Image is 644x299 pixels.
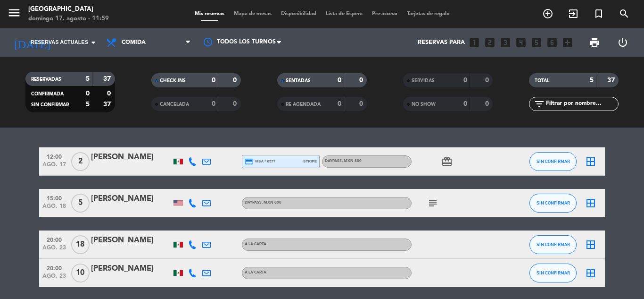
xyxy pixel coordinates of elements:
[529,235,577,254] button: SIN CONFIRMAR
[229,11,276,17] span: Mapa de mesas
[619,8,630,19] i: search
[485,101,491,107] strong: 0
[359,77,365,84] strong: 0
[468,36,480,49] i: looks_one
[245,271,266,274] span: A LA CARTA
[534,98,545,110] i: filter_list
[529,194,577,213] button: SIN CONFIRMAR
[31,77,61,82] span: RESERVADAS
[31,38,88,47] span: Reservas actuales
[535,6,561,22] span: RESERVAR MESA
[325,159,362,163] span: DAYPASS
[590,77,594,84] strong: 5
[537,242,570,247] span: SIN CONFIRMAR
[529,152,577,171] button: SIN CONFIRMAR
[245,201,281,205] span: DAYPASS
[463,101,467,107] strong: 0
[321,11,367,17] span: Lista de Espera
[190,11,229,17] span: Mis reservas
[86,76,90,82] strong: 5
[617,37,628,48] i: power_settings_new
[86,101,90,108] strong: 5
[546,36,558,49] i: looks_6
[7,6,21,20] i: menu
[42,162,66,172] span: ago. 17
[42,151,66,162] span: 12:00
[537,270,570,275] span: SIN CONFIRMAR
[561,36,574,49] i: add_box
[71,235,90,254] span: 18
[91,193,171,205] div: [PERSON_NAME]
[609,28,637,57] div: LOG OUT
[427,197,438,209] i: subject
[71,194,90,213] span: 5
[586,6,611,22] span: Reserva especial
[585,239,596,250] i: border_all
[245,242,266,246] span: A LA CARTA
[593,8,604,19] i: turned_in_not
[212,101,215,107] strong: 0
[86,90,90,97] strong: 0
[103,76,113,82] strong: 37
[42,234,66,245] span: 20:00
[338,101,341,107] strong: 0
[7,32,57,53] i: [DATE]
[338,77,341,84] strong: 0
[585,267,596,279] i: border_all
[484,36,496,49] i: looks_two
[31,103,69,107] span: SIN CONFIRMAR
[160,78,186,83] span: CHECK INS
[71,264,90,282] span: 10
[212,77,215,84] strong: 0
[585,197,596,209] i: border_all
[402,11,454,17] span: Tarjetas de regalo
[7,6,21,23] button: menu
[342,159,362,163] span: , MXN 800
[286,78,311,83] span: SENTADAS
[160,102,189,107] span: CANCELADA
[589,37,600,48] span: print
[71,152,90,171] span: 2
[412,102,436,107] span: NO SHOW
[499,36,512,49] i: looks_3
[107,90,113,97] strong: 0
[286,102,321,107] span: RE AGENDADA
[418,39,465,46] span: Reservas para
[303,158,317,164] span: stripe
[515,36,527,49] i: looks_4
[91,263,171,275] div: [PERSON_NAME]
[585,156,596,167] i: border_all
[276,11,321,17] span: Disponibilidad
[463,77,467,84] strong: 0
[42,192,66,203] span: 15:00
[542,8,553,19] i: add_circle_outline
[28,14,109,24] div: domingo 17. agosto - 11:59
[367,11,402,17] span: Pre-acceso
[485,77,491,84] strong: 0
[568,8,579,19] i: exit_to_app
[245,157,253,166] i: credit_card
[441,156,453,167] i: card_giftcard
[529,264,577,282] button: SIN CONFIRMAR
[412,78,435,83] span: SERVIDAS
[611,6,637,22] span: BUSCAR
[88,37,99,48] i: arrow_drop_down
[545,99,618,109] input: Filtrar por nombre...
[42,262,66,273] span: 20:00
[233,101,239,107] strong: 0
[42,273,66,284] span: ago. 23
[31,92,64,96] span: CONFIRMADA
[233,77,239,84] strong: 0
[42,245,66,256] span: ago. 23
[28,5,109,14] div: [GEOGRAPHIC_DATA]
[91,151,171,163] div: [PERSON_NAME]
[359,101,365,107] strong: 0
[561,6,586,22] span: WALK IN
[42,203,66,214] span: ago. 18
[530,36,543,49] i: looks_5
[607,77,617,84] strong: 37
[537,159,570,164] span: SIN CONFIRMAR
[535,78,549,83] span: TOTAL
[103,101,113,108] strong: 37
[122,39,146,46] span: Comida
